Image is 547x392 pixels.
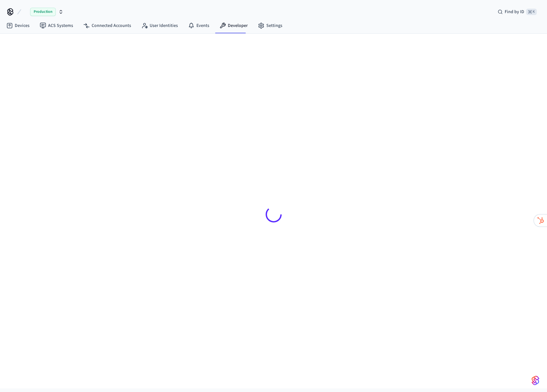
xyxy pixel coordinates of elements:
a: Events [183,20,214,31]
a: Devices [1,20,35,31]
span: ⌘ K [526,9,537,15]
img: SeamLogoGradient.69752ec5.svg [532,375,539,386]
a: Connected Accounts [78,20,136,31]
a: Developer [214,20,253,31]
a: ACS Systems [35,20,78,31]
div: Find by ID⌘ K [493,6,542,18]
a: Settings [253,20,287,31]
span: Find by ID [505,9,524,15]
span: Production [30,8,56,16]
a: User Identities [136,20,183,31]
